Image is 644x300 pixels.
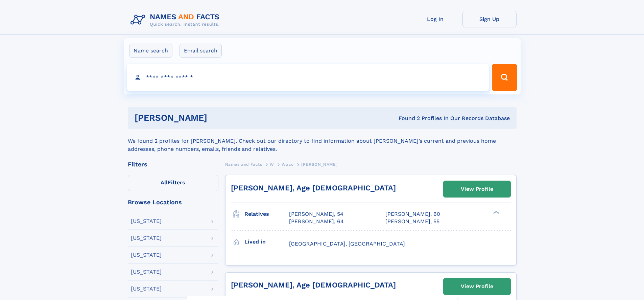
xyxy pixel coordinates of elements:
a: View Profile [444,181,510,197]
span: [PERSON_NAME] [301,162,337,167]
div: [US_STATE] [131,218,162,224]
input: search input [127,64,489,91]
div: [US_STATE] [131,269,162,275]
div: Browse Locations [128,199,218,205]
a: [PERSON_NAME], 55 [385,218,439,225]
a: Log In [408,11,462,27]
a: W [270,160,274,168]
label: Email search [180,44,222,58]
div: View Profile [461,181,493,197]
a: Names and Facts [225,160,262,168]
div: Found 2 Profiles In Our Records Database [303,115,510,122]
a: Sign Up [462,11,517,27]
span: [GEOGRAPHIC_DATA], [GEOGRAPHIC_DATA] [289,240,405,247]
h1: [PERSON_NAME] [135,114,303,122]
span: Waco [282,162,293,167]
a: [PERSON_NAME], 54 [289,210,343,218]
label: Filters [128,175,218,191]
div: [US_STATE] [131,286,162,292]
h3: Relatives [244,208,289,220]
img: Logo Names and Facts [128,11,225,29]
button: Search Button [492,64,517,91]
span: All [161,179,168,186]
a: [PERSON_NAME], Age [DEMOGRAPHIC_DATA] [231,184,396,192]
div: View Profile [461,279,493,294]
div: We found 2 profiles for [PERSON_NAME]. Check out our directory to find information about [PERSON_... [128,129,517,153]
div: Filters [128,161,218,167]
a: [PERSON_NAME], 64 [289,218,344,225]
a: [PERSON_NAME], Age [DEMOGRAPHIC_DATA] [231,281,396,289]
a: View Profile [444,278,510,295]
a: Waco [282,160,293,168]
span: W [270,162,274,167]
h3: Lived in [244,236,289,248]
a: [PERSON_NAME], 60 [385,210,440,218]
div: [US_STATE] [131,252,162,258]
div: ❯ [492,210,500,215]
label: Name search [129,44,172,58]
div: [US_STATE] [131,235,162,241]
